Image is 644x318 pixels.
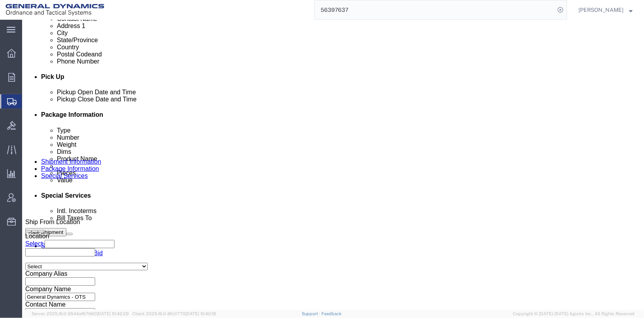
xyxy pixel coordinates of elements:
input: Search for shipment number, reference number [315,0,555,19]
button: [PERSON_NAME] [578,5,633,15]
a: Support [302,311,321,316]
img: logo [6,4,104,16]
span: Server: 2025.16.0-9544af67660 [32,311,129,316]
span: [DATE] 10:40:19 [185,311,216,316]
span: Tim Schaffer [578,6,623,14]
span: Copyright © [DATE]-[DATE] Agistix Inc., All Rights Reserved [513,311,635,317]
iframe: FS Legacy Container [22,20,644,310]
span: Client: 2025.16.0-8fc0770 [132,311,216,316]
a: Feedback [321,311,342,316]
span: [DATE] 10:42:29 [97,311,129,316]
